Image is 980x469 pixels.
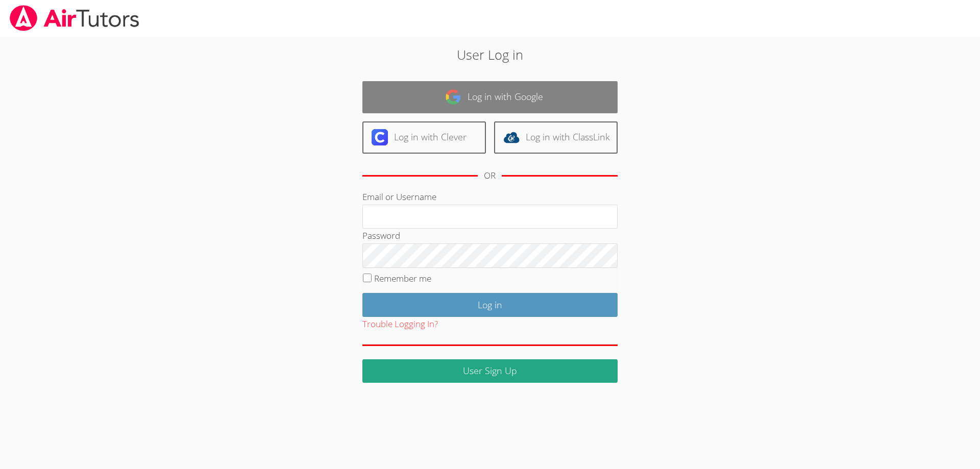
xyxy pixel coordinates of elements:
[362,293,618,317] input: Log in
[484,168,496,183] div: OR
[362,230,400,241] label: Password
[503,129,520,145] img: classlink-logo-d6bb404cc1216ec64c9a2012d9dc4662098be43eaf13dc465df04b49fa7ab582.svg
[362,359,618,383] a: User Sign Up
[362,317,438,332] button: Trouble Logging In?
[445,89,461,105] img: google-logo-50288ca7cdecda66e5e0955fdab243c47b7ad437acaf1139b6f446037453330a.svg
[372,129,388,145] img: clever-logo-6eab21bc6e7a338710f1a6ff85c0baf02591cd810cc4098c63d3a4b26e2feb20.svg
[494,121,618,154] a: Log in with ClassLink
[374,273,431,284] label: Remember me
[9,5,140,31] img: airtutors_banner-c4298cdbf04f3fff15de1276eac7730deb9818008684d7c2e4769d2f7ddbe033.png
[362,191,436,203] label: Email or Username
[226,45,755,64] h2: User Log in
[362,81,618,113] a: Log in with Google
[362,121,486,154] a: Log in with Clever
